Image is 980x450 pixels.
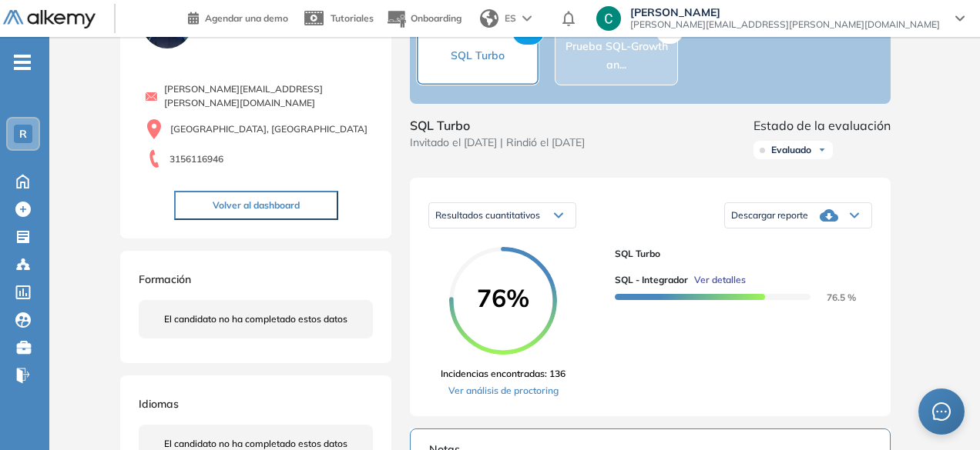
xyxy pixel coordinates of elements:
[731,209,808,222] span: Descargar reporte
[566,39,668,72] span: Prueba SQL-Growth an...
[451,48,505,62] span: SQL Turbo
[170,122,367,136] span: [GEOGRAPHIC_DATA], [GEOGRAPHIC_DATA]
[615,247,860,261] span: SQL Turbo
[19,128,27,140] span: R
[808,292,856,303] span: 76.5 %
[522,15,532,22] img: arrow
[169,152,223,166] span: 3156116946
[441,384,566,398] a: Ver análisis de proctoring
[449,285,557,310] span: 76%
[386,2,461,35] button: Onboarding
[410,135,585,151] span: Invitado el [DATE] | Rindió el [DATE]
[771,144,811,156] span: Evaluado
[331,12,374,24] span: Tutoriales
[753,116,891,135] span: Estado de la evaluación
[188,8,288,26] a: Agendar una demo
[164,312,347,326] span: El candidato no ha completado estos datos
[505,12,516,25] span: ES
[3,10,96,29] img: Logo
[139,272,191,286] span: Formación
[14,61,31,64] i: -
[932,402,951,421] span: message
[480,9,498,28] img: world
[694,273,746,287] span: Ver detalles
[164,82,373,110] span: [PERSON_NAME][EMAIL_ADDRESS][PERSON_NAME][DOMAIN_NAME]
[139,397,179,411] span: Idiomas
[688,273,746,287] button: Ver detalles
[410,116,585,135] span: SQL Turbo
[441,367,566,381] span: Incidencias encontradas: 136
[630,18,940,31] span: [PERSON_NAME][EMAIL_ADDRESS][PERSON_NAME][DOMAIN_NAME]
[630,6,940,18] span: [PERSON_NAME]
[817,145,827,155] img: Ícono de flecha
[435,209,540,221] span: Resultados cuantitativos
[205,12,288,24] span: Agendar una demo
[615,273,688,287] span: SQL - Integrador
[174,191,338,220] button: Volver al dashboard
[411,12,461,24] span: Onboarding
